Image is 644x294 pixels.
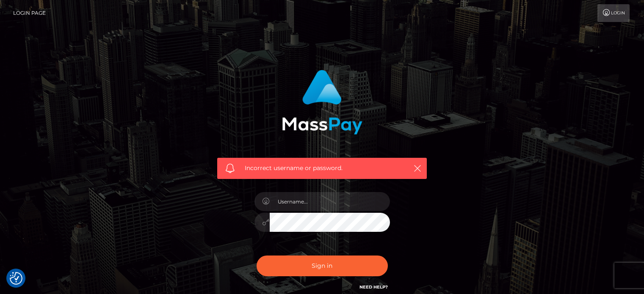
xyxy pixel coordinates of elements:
[10,272,22,285] button: Consent Preferences
[257,256,388,276] button: Sign in
[13,4,46,22] a: Login Page
[10,272,22,285] img: Revisit consent button
[245,164,399,173] span: Incorrect username or password.
[282,70,362,135] img: MassPay Login
[270,192,390,211] input: Username...
[597,4,630,22] a: Login
[359,284,388,290] a: Need Help?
